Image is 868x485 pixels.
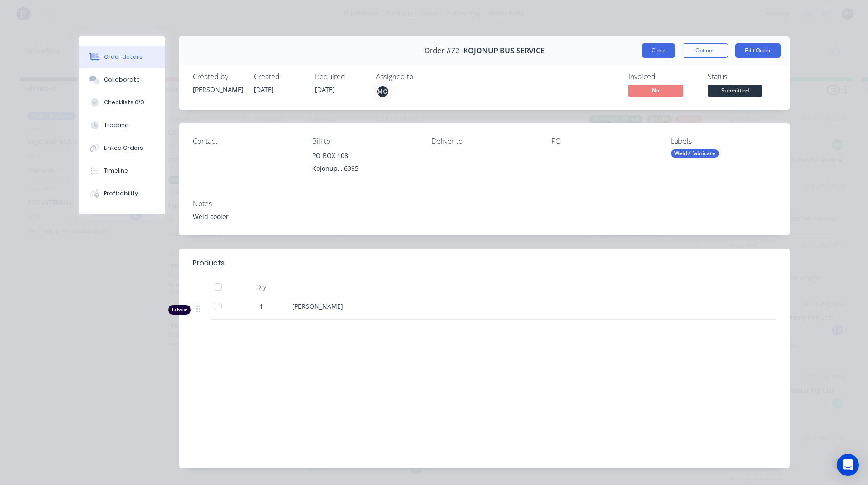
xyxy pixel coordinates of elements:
div: Bill to [312,137,417,146]
span: KOJONUP BUS SERVICE [463,46,544,55]
div: Status [708,72,776,81]
div: PO [551,137,656,146]
span: Submitted [708,85,762,96]
span: Order #72 - [424,46,463,55]
button: Timeline [79,159,165,182]
button: MC [376,85,390,98]
div: Required [315,72,365,81]
div: Checklists 0/0 [104,98,144,107]
div: Labels [671,137,776,146]
div: Linked Orders [104,144,143,152]
div: PO BOX 108Kojonup, , 6395 [312,149,417,179]
button: Profitability [79,182,165,205]
div: Open Intercom Messenger [837,454,859,476]
div: Invoiced [628,72,697,81]
div: Collaborate [104,76,140,84]
button: Submitted [708,85,762,98]
div: Profitability [104,189,138,198]
div: Notes [193,199,776,208]
div: Weld cooler [193,212,776,221]
button: Edit Order [735,43,781,58]
span: [DATE] [254,85,274,94]
div: Products [193,258,225,269]
span: [PERSON_NAME] [292,302,343,311]
div: Created [254,72,304,81]
div: Tracking [104,121,129,129]
button: Order details [79,46,165,68]
button: Close [642,43,675,58]
button: Checklists 0/0 [79,91,165,114]
span: No [628,85,683,96]
span: [DATE] [315,85,335,94]
div: Qty [234,278,288,296]
div: Timeline [104,167,128,175]
div: Assigned to [376,72,467,81]
div: Labour [168,305,191,315]
button: Tracking [79,114,165,137]
div: Created by [193,72,243,81]
button: Options [683,43,728,58]
span: 1 [259,301,263,311]
div: Deliver to [431,137,536,146]
div: Kojonup, , 6395 [312,162,417,175]
button: Linked Orders [79,137,165,159]
button: Collaborate [79,68,165,91]
div: Order details [104,53,143,61]
div: Weld / fabricate [671,149,719,158]
div: PO BOX 108 [312,149,417,162]
div: [PERSON_NAME] [193,85,243,94]
div: Contact [193,137,298,146]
